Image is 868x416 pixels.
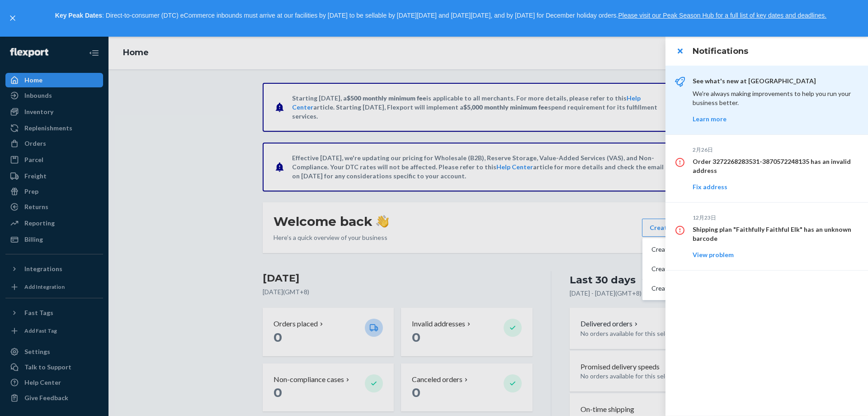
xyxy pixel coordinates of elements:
strong: Key Peak Dates [55,12,102,19]
span: Create new order [651,266,709,272]
p: See what's new at [GEOGRAPHIC_DATA] [693,77,857,86]
a: View problem [693,251,734,258]
p: We're always making improvements to help you run your business better. [693,89,857,107]
button: close, [8,14,17,23]
p: 12月23日 [693,214,857,221]
span: Create new product [651,285,709,292]
a: Please visit our Peak Season Hub for a full list of key dates and deadlines. [618,12,826,19]
p: Order 3272268283531-3870572248135 has an invalid address [693,157,857,175]
a: Fix address [693,183,727,191]
p: Shipping plan "Faithfully Faithful Elk" has an unknown barcode [693,225,857,243]
p: 2月26日 [693,146,857,153]
h3: Notifications [693,45,857,57]
p: : Direct-to-consumer (DTC) eCommerce inbounds must arrive at our facilities by [DATE] to be sella... [22,8,860,24]
a: Learn more [693,115,726,123]
span: Create new inbound [651,246,709,253]
button: close [671,42,689,60]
